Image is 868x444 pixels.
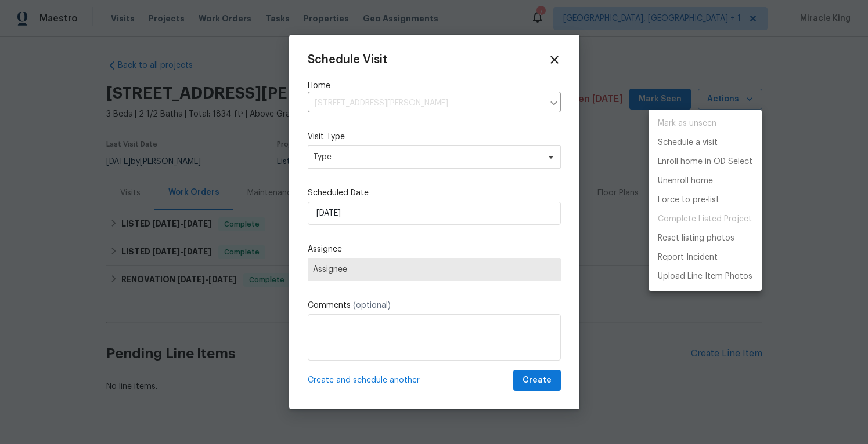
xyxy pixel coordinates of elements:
p: Unenroll home [658,175,713,187]
p: Reset listing photos [658,232,734,245]
p: Report Incident [658,252,718,264]
span: Project is already completed [649,210,762,229]
p: Upload Line Item Photos [658,271,752,283]
p: Enroll home in OD Select [658,156,752,168]
p: Force to pre-list [658,194,719,206]
p: Schedule a visit [658,137,718,149]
